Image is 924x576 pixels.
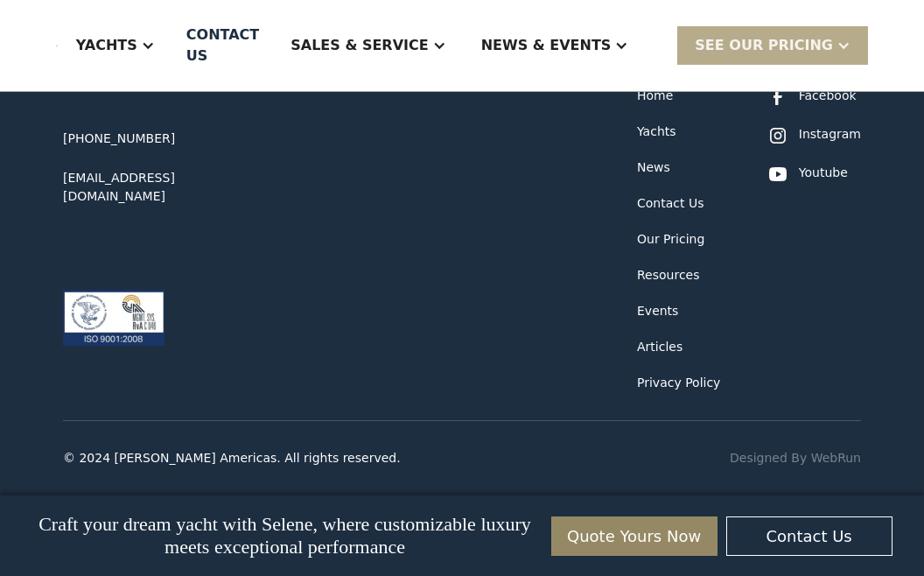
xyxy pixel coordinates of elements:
[63,290,164,346] img: ISO 9001:2008 certification logos for ABS Quality Evaluations and RvA Management Systems.
[76,35,137,56] div: Yachts
[637,194,703,213] a: Contact Us
[637,158,670,177] a: News
[551,516,717,556] a: Quote Yours Now
[637,230,704,249] a: Our Pricing
[799,164,848,182] div: Youtube
[186,25,259,67] div: Contact US
[273,11,463,81] div: Sales & Service
[63,169,273,206] a: [EMAIL_ADDRESS][DOMAIN_NAME]
[637,123,676,141] a: Yachts
[290,35,428,56] div: Sales & Service
[767,87,857,108] a: Facebook
[481,35,612,56] div: News & EVENTS
[799,125,861,144] div: Instagram
[767,164,848,185] a: Youtube
[726,516,892,556] a: Contact Us
[63,449,401,467] div: © 2024 [PERSON_NAME] Americas. All rights reserved.
[730,449,861,467] a: Designed By WebRun
[637,302,678,320] a: Events
[695,35,833,56] div: SEE Our Pricing
[31,513,537,558] p: Craft your dream yacht with Selene, where customizable luxury meets exceptional performance
[767,125,861,146] a: Instagram
[637,374,720,392] a: Privacy Policy
[56,46,59,46] img: logo
[637,266,700,284] a: Resources
[59,11,172,81] div: Yachts
[464,11,647,81] div: News & EVENTS
[637,87,673,105] a: Home
[63,130,175,148] a: [PHONE_NUMBER]
[799,87,857,105] div: Facebook
[677,26,868,64] div: SEE Our Pricing
[637,338,682,356] a: Articles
